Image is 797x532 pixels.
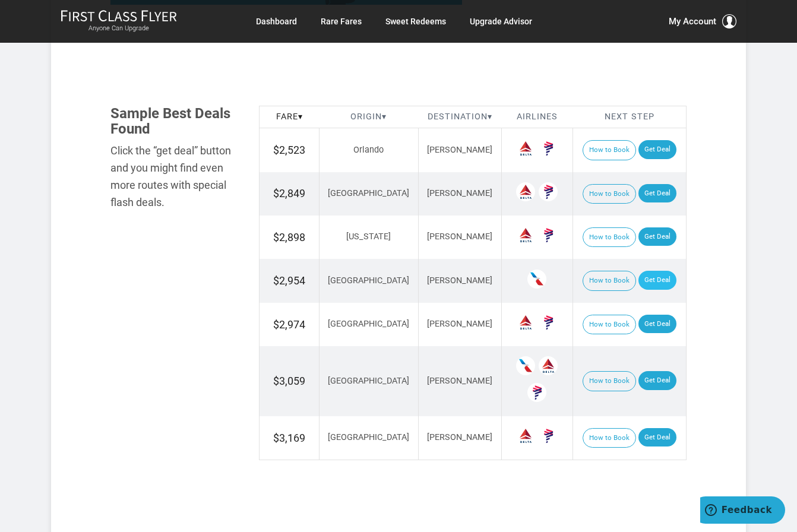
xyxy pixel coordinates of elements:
[385,11,446,32] a: Sweet Redeems
[583,271,636,291] button: How to Book
[516,226,535,245] span: Delta Airlines
[260,106,320,128] th: Fare
[527,270,546,289] span: American Airlines
[539,356,558,375] span: Delta Airlines
[427,319,492,329] span: [PERSON_NAME]
[516,356,535,375] span: American Airlines
[273,274,305,287] span: $2,954
[638,140,676,159] a: Get Deal
[573,106,686,128] th: Next Step
[516,313,535,332] span: Delta Airlines
[583,428,636,448] button: How to Book
[273,375,305,387] span: $3,059
[583,184,636,204] button: How to Book
[638,315,676,334] a: Get Deal
[516,182,535,201] span: Delta Airlines
[256,11,297,32] a: Dashboard
[638,271,676,290] a: Get Deal
[273,144,305,156] span: $2,523
[273,318,305,331] span: $2,974
[298,112,303,122] span: ▾
[638,428,676,447] a: Get Deal
[328,376,409,386] span: [GEOGRAPHIC_DATA]
[110,142,241,211] div: Click the “get deal” button and you might find even more routes with special flash deals.
[382,112,387,122] span: ▾
[321,11,362,32] a: Rare Fares
[539,226,558,245] span: LATAM
[539,426,558,445] span: LATAM
[516,139,535,158] span: Delta Airlines
[427,432,492,442] span: [PERSON_NAME]
[328,432,409,442] span: [GEOGRAPHIC_DATA]
[61,24,177,33] small: Anyone Can Upgrade
[470,11,532,32] a: Upgrade Advisor
[328,275,409,286] span: [GEOGRAPHIC_DATA]
[638,184,676,203] a: Get Deal
[638,227,676,246] a: Get Deal
[583,227,636,248] button: How to Book
[516,426,535,445] span: Delta Airlines
[418,106,501,128] th: Destination
[427,376,492,386] span: [PERSON_NAME]
[273,231,305,243] span: $2,898
[539,139,558,158] span: LATAM
[427,145,492,155] span: [PERSON_NAME]
[427,188,492,198] span: [PERSON_NAME]
[61,9,177,33] a: First Class FlyerAnyone Can Upgrade
[328,319,409,329] span: [GEOGRAPHIC_DATA]
[669,14,736,28] button: My Account
[273,432,305,444] span: $3,169
[488,112,492,122] span: ▾
[583,371,636,391] button: How to Book
[273,187,305,199] span: $2,849
[61,9,177,22] img: First Class Flyer
[539,313,558,332] span: LATAM
[638,371,676,390] a: Get Deal
[353,145,384,155] span: Orlando
[328,188,409,198] span: [GEOGRAPHIC_DATA]
[700,496,785,526] iframe: Opens a widget where you can find more information
[427,232,492,242] span: [PERSON_NAME]
[669,14,716,28] span: My Account
[346,232,391,242] span: [US_STATE]
[583,315,636,335] button: How to Book
[427,275,492,286] span: [PERSON_NAME]
[320,106,419,128] th: Origin
[527,383,546,402] span: LATAM
[539,182,558,201] span: LATAM
[583,140,636,160] button: How to Book
[501,106,573,128] th: Airlines
[110,106,241,137] h3: Sample Best Deals Found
